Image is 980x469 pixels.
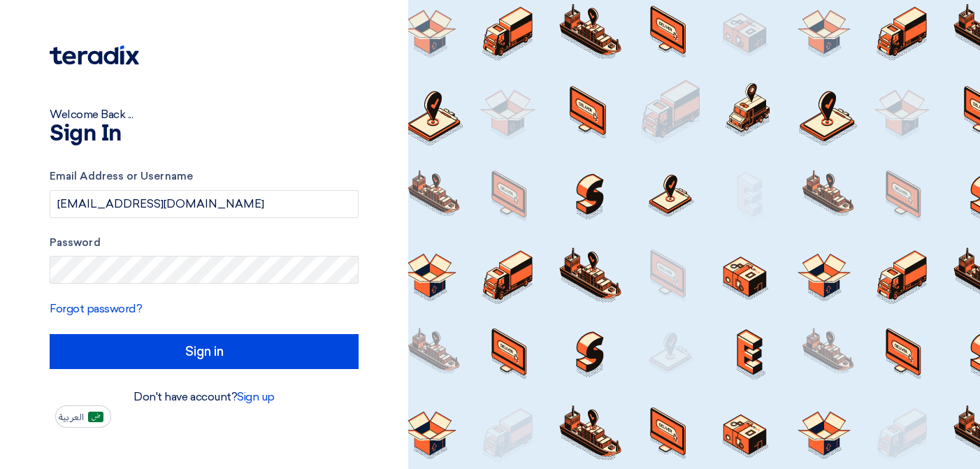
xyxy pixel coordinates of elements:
[50,106,359,123] div: Welcome Back ...
[55,405,111,428] button: العربية
[50,45,139,65] img: Teradix logo
[50,235,359,251] label: Password
[59,412,84,422] span: العربية
[88,412,103,422] img: ar-AR.png
[50,123,359,145] h1: Sign In
[50,389,359,405] div: Don't have account?
[50,302,142,315] a: Forgot password?
[50,334,359,369] input: Sign in
[237,390,275,403] a: Sign up
[50,168,359,185] label: Email Address or Username
[50,190,359,218] input: Enter your business email or username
